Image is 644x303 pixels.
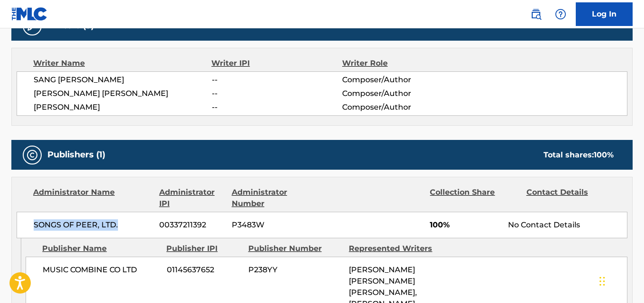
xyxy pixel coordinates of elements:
[594,150,614,159] span: 100 %
[34,88,212,99] span: [PERSON_NAME] [PERSON_NAME]
[597,258,644,303] iframe: Chat Widget
[11,7,48,21] img: MLC Logo
[33,58,211,69] div: Writer Name
[530,9,542,20] img: search
[555,9,566,20] img: help
[248,264,342,276] span: P238YY
[47,149,105,160] h5: Publishers (1)
[349,243,443,254] div: Represented Writers
[576,2,633,26] a: Log In
[526,5,545,24] a: Public Search
[599,267,605,295] div: Drag
[211,58,342,69] div: Writer IPI
[42,243,159,254] div: Publisher Name
[159,187,225,209] div: Administrator IPI
[508,219,627,231] div: No Contact Details
[551,5,570,24] div: Help
[342,58,461,69] div: Writer Role
[430,187,519,209] div: Collection Share
[544,149,614,161] div: Total shares:
[159,219,225,231] span: 00337211392
[526,187,616,209] div: Contact Details
[34,102,212,113] span: [PERSON_NAME]
[167,264,241,276] span: 01145637652
[33,187,152,209] div: Administrator Name
[166,243,241,254] div: Publisher IPI
[342,74,461,86] span: Composer/Author
[342,102,461,113] span: Composer/Author
[232,187,321,209] div: Administrator Number
[212,74,342,86] span: --
[43,264,160,276] span: MUSIC COMBINE CO LTD
[27,149,38,161] img: Publishers
[34,74,212,86] span: SANG [PERSON_NAME]
[212,102,342,113] span: --
[248,243,342,254] div: Publisher Number
[232,219,321,231] span: P3483W
[212,88,342,99] span: --
[34,219,152,231] span: SONGS OF PEER, LTD.
[342,88,461,99] span: Composer/Author
[430,219,501,231] span: 100%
